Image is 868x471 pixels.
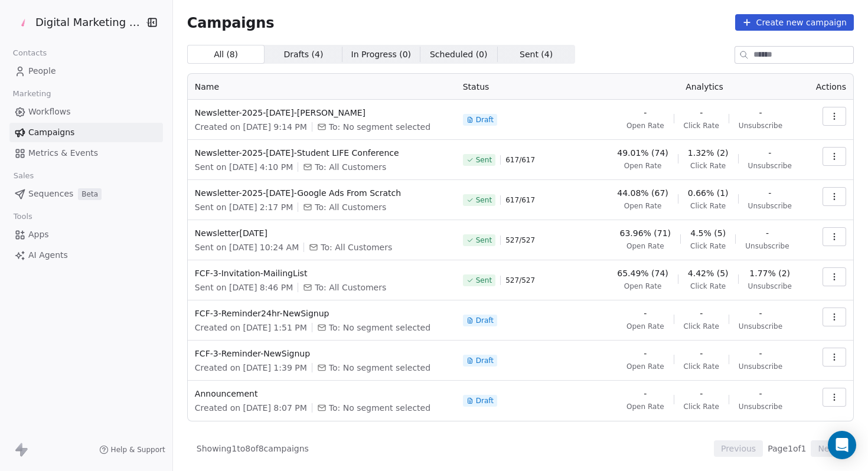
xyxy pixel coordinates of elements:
[714,440,763,457] button: Previous
[684,362,719,371] span: Click Rate
[690,201,726,211] span: Click Rate
[315,282,386,293] span: To: All Customers
[748,282,792,291] span: Unsubscribe
[805,74,853,100] th: Actions
[195,147,449,159] span: Newsletter-2025-[DATE]-Student LIFE Conference
[329,402,430,414] span: To: No segment selected
[17,15,31,30] img: Favicon%20(1).png
[735,14,854,31] button: Create new campaign
[700,348,703,359] span: -
[603,74,806,100] th: Analytics
[766,227,769,239] span: -
[9,184,163,204] a: SequencesBeta
[188,74,456,100] th: Name
[329,322,430,333] span: To: No segment selected
[35,15,142,30] span: Digital Marketing Unicorn
[195,402,307,414] span: Created on [DATE] 8:07 PM
[768,187,771,199] span: -
[195,308,449,319] span: FCF-3-Reminder24hr-NewSignup
[195,201,293,213] span: Sent on [DATE] 2:17 PM
[195,282,293,293] span: Sent on [DATE] 8:46 PM
[8,85,56,103] span: Marketing
[617,147,668,159] span: 49.01% (74)
[195,121,307,133] span: Created on [DATE] 9:14 PM
[811,440,844,457] button: Next
[739,121,782,130] span: Unsubscribe
[624,282,662,291] span: Open Rate
[745,241,789,251] span: Unsubscribe
[759,308,762,319] span: -
[626,362,664,371] span: Open Rate
[749,267,790,279] span: 1.77% (2)
[195,227,449,239] span: Newsletter[DATE]
[476,316,494,325] span: Draft
[688,267,729,279] span: 4.42% (5)
[768,443,806,454] span: Page 1 of 1
[28,106,71,118] span: Workflows
[195,187,449,199] span: Newsletter-2025-[DATE]-Google Ads From Scratch
[99,445,165,454] a: Help & Support
[8,44,52,62] span: Contacts
[28,188,73,200] span: Sequences
[195,241,299,253] span: Sent on [DATE] 10:24 AM
[476,356,494,365] span: Draft
[739,322,782,331] span: Unsubscribe
[828,431,856,459] div: Open Intercom Messenger
[14,12,136,32] button: Digital Marketing Unicorn
[684,121,719,130] span: Click Rate
[700,388,703,400] span: -
[624,161,662,171] span: Open Rate
[505,155,535,165] span: 617 / 617
[684,322,719,331] span: Click Rate
[195,322,307,333] span: Created on [DATE] 1:51 PM
[476,276,492,285] span: Sent
[684,402,719,411] span: Click Rate
[195,348,449,359] span: FCF-3-Reminder-NewSignup
[9,123,163,142] a: Campaigns
[626,121,664,130] span: Open Rate
[759,107,762,119] span: -
[9,143,163,163] a: Metrics & Events
[505,276,535,285] span: 527 / 527
[619,227,671,239] span: 63.96% (71)
[690,227,726,239] span: 4.5% (5)
[476,235,492,245] span: Sent
[644,107,647,119] span: -
[748,161,792,171] span: Unsubscribe
[9,102,163,122] a: Workflows
[195,362,307,374] span: Created on [DATE] 1:39 PM
[329,121,430,133] span: To: No segment selected
[700,107,703,119] span: -
[329,362,430,374] span: To: No segment selected
[626,241,664,251] span: Open Rate
[739,362,782,371] span: Unsubscribe
[768,147,771,159] span: -
[520,48,553,61] span: Sent ( 4 )
[476,155,492,165] span: Sent
[28,228,49,241] span: Apps
[197,443,309,454] span: Showing 1 to 8 of 8 campaigns
[644,308,647,319] span: -
[28,249,68,261] span: AI Agents
[315,161,386,173] span: To: All Customers
[111,445,165,454] span: Help & Support
[476,115,494,125] span: Draft
[626,322,664,331] span: Open Rate
[617,187,668,199] span: 44.08% (67)
[690,241,726,251] span: Click Rate
[8,208,37,225] span: Tools
[456,74,603,100] th: Status
[476,396,494,405] span: Draft
[8,167,39,185] span: Sales
[690,161,726,171] span: Click Rate
[187,14,275,31] span: Campaigns
[9,61,163,81] a: People
[9,225,163,244] a: Apps
[759,388,762,400] span: -
[28,147,98,159] span: Metrics & Events
[351,48,412,61] span: In Progress ( 0 )
[688,147,729,159] span: 1.32% (2)
[505,195,535,205] span: 617 / 617
[644,348,647,359] span: -
[195,267,449,279] span: FCF-3-Invitation-MailingList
